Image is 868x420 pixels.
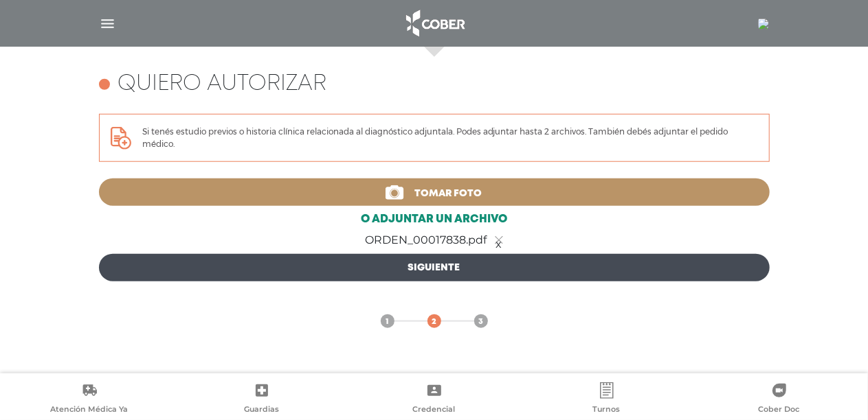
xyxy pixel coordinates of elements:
[381,314,394,328] a: 1
[415,189,482,198] span: Tomar foto
[427,314,441,328] a: 2
[244,404,279,417] span: Guardias
[348,382,520,417] a: Credencial
[413,404,456,417] span: Credencial
[495,236,503,244] a: x
[474,314,488,328] a: 3
[432,316,436,328] span: 2
[399,7,471,40] img: logo_cober_home-white.png
[50,404,128,417] span: Atención Médica Ya
[118,71,327,97] h4: Quiero autorizar
[520,382,693,417] a: Turnos
[593,404,621,417] span: Turnos
[693,382,865,417] a: Cober Doc
[142,126,758,150] p: Si tenés estudio previos o historia clínica relacionada al diagnóstico adjuntala. Podes adjuntar ...
[478,316,483,328] span: 3
[99,211,770,228] a: o adjuntar un archivo
[175,382,348,417] a: Guardias
[99,178,770,206] a: Tomar foto
[365,236,487,244] span: ORDEN_00017838.pdf
[3,382,175,417] a: Atención Médica Ya
[99,254,770,281] a: Siguiente
[758,19,769,30] img: 778
[386,316,389,328] span: 1
[99,15,116,32] img: Cober_menu-lines-white.svg
[759,404,800,417] span: Cober Doc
